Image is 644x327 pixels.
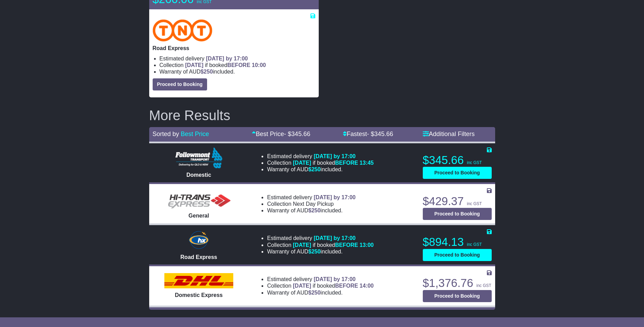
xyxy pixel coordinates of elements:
[181,254,217,260] span: Road Express
[311,290,321,296] span: 250
[367,131,393,137] span: - $
[293,242,311,248] span: [DATE]
[201,69,213,75] span: $
[149,108,495,123] h2: More Results
[314,235,356,241] span: [DATE] by 17:00
[185,62,266,68] span: if booked
[467,242,482,247] span: inc GST
[423,194,492,208] p: $429.37
[175,292,223,298] span: Domestic Express
[335,242,358,248] span: BEFORE
[267,207,356,214] li: Warranty of AUD included.
[308,249,321,254] span: $
[153,19,213,41] img: TNT Domestic: Road Express
[311,208,321,213] span: 250
[335,160,358,166] span: BEFORE
[311,249,321,254] span: 250
[153,45,315,51] p: Road Express
[293,160,311,166] span: [DATE]
[360,283,374,289] span: 14:00
[267,153,374,160] li: Estimated delivery
[181,131,209,137] a: Best Price
[267,276,374,282] li: Estimated delivery
[293,160,374,166] span: if booked
[160,62,315,68] li: Collection
[293,201,334,207] span: Next Day Pickup
[467,201,482,206] span: inc GST
[175,147,223,168] img: Followmont Transport: Domestic
[252,131,310,137] a: Best Price- $345.66
[267,201,356,207] li: Collection
[423,290,492,302] button: Proceed to Booking
[293,242,374,248] span: if booked
[267,289,374,296] li: Warranty of AUD included.
[206,56,248,61] span: [DATE] by 17:00
[374,131,393,137] span: 345.66
[284,131,310,137] span: - $
[423,208,492,220] button: Proceed to Booking
[153,78,207,90] button: Proceed to Booking
[267,242,374,248] li: Collection
[423,249,492,261] button: Proceed to Booking
[252,62,266,68] span: 10:00
[164,273,233,288] img: DHL: Domestic Express
[360,160,374,166] span: 13:45
[423,276,492,290] p: $1,376.76
[476,283,491,288] span: inc GST
[267,160,374,166] li: Collection
[308,166,321,172] span: $
[186,172,211,178] span: Domestic
[423,131,475,137] a: Additional Filters
[308,290,321,296] span: $
[267,282,374,289] li: Collection
[293,283,311,289] span: [DATE]
[185,62,203,68] span: [DATE]
[311,166,321,172] span: 250
[423,235,492,249] p: $894.13
[308,208,321,213] span: $
[153,131,179,137] span: Sorted by
[188,213,209,219] span: General
[187,230,210,250] img: Hunter Express: Road Express
[423,153,492,167] p: $345.66
[314,276,356,282] span: [DATE] by 17:00
[423,167,492,179] button: Proceed to Booking
[160,55,315,62] li: Estimated delivery
[267,194,356,201] li: Estimated delivery
[267,166,374,173] li: Warranty of AUD included.
[360,242,374,248] span: 13:00
[291,131,310,137] span: 345.66
[164,189,233,209] img: HiTrans (Machship): General
[204,69,213,75] span: 250
[314,153,356,159] span: [DATE] by 17:00
[267,248,374,255] li: Warranty of AUD included.
[467,160,482,165] span: inc GST
[314,194,356,200] span: [DATE] by 17:00
[227,62,251,68] span: BEFORE
[293,283,374,289] span: if booked
[343,131,393,137] a: Fastest- $345.66
[160,68,315,75] li: Warranty of AUD included.
[267,235,374,241] li: Estimated delivery
[335,283,358,289] span: BEFORE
